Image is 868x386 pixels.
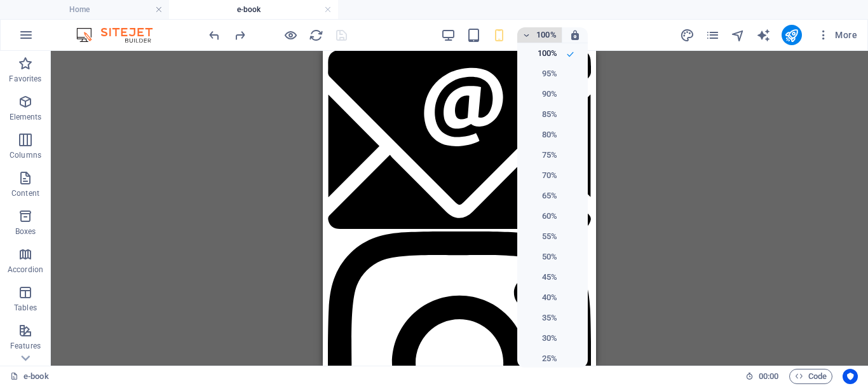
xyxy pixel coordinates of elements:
[525,127,557,142] h6: 80%
[525,188,557,203] h6: 65%
[525,107,557,122] h6: 85%
[525,209,557,224] h6: 60%
[525,249,557,265] h6: 50%
[525,290,557,305] h6: 40%
[525,270,557,285] h6: 45%
[525,331,557,346] h6: 30%
[525,229,557,244] h6: 55%
[525,148,557,163] h6: 75%
[525,66,557,81] h6: 95%
[525,168,557,183] h6: 70%
[525,86,557,102] h6: 90%
[525,310,557,326] h6: 35%
[525,351,557,366] h6: 25%
[525,46,557,61] h6: 100%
